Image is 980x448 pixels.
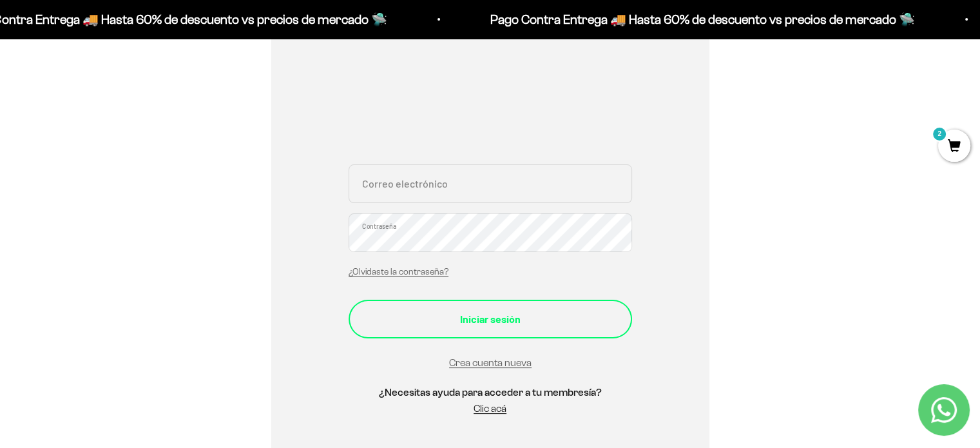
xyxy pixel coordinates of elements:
[349,72,632,149] iframe: Social Login Buttons
[490,9,915,30] p: Pago Contra Entrega 🚚 Hasta 60% de descuento vs precios de mercado 🛸
[349,384,632,401] h5: ¿Necesitas ayuda para acceder a tu membresía?
[349,300,632,338] button: Iniciar sesión
[938,140,970,154] a: 2
[932,126,947,142] mark: 2
[349,267,448,277] a: ¿Olvidaste la contraseña?
[374,311,606,327] div: Iniciar sesión
[449,357,532,368] a: Crea cuenta nueva
[474,403,506,414] a: Clic acá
